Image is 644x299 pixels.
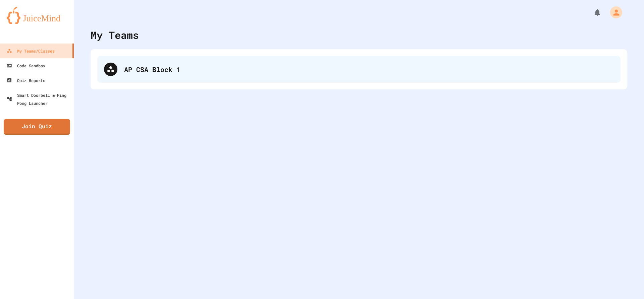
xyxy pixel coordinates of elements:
[7,76,45,84] div: Quiz Reports
[91,27,139,43] div: My Teams
[7,91,71,107] div: Smart Doorbell & Ping Pong Launcher
[124,64,614,74] div: AP CSA Block 1
[7,62,45,70] div: Code Sandbox
[7,47,55,55] div: My Teams/Classes
[4,119,70,135] a: Join Quiz
[97,56,621,83] div: AP CSA Block 1
[581,7,603,18] div: My Notifications
[603,5,624,20] div: My Account
[7,7,67,24] img: logo-orange.svg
